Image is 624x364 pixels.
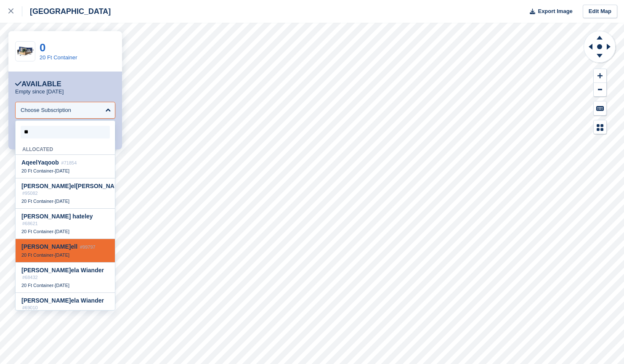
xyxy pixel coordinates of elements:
[22,221,38,226] span: #68621
[22,191,38,196] span: #95082
[21,252,53,258] span: 20 Ft Container
[21,228,109,234] div: -
[525,5,573,19] button: Export Image
[594,101,606,115] button: Keyboard Shortcuts
[21,283,53,288] span: 20 Ft Container
[594,83,606,97] button: Zoom Out
[32,159,37,166] span: el
[71,297,76,304] span: el
[81,213,86,220] span: el
[71,243,76,250] span: el
[80,244,96,250] span: #99797
[61,160,77,165] span: #71854
[21,159,59,166] span: Aqe Yaqoob
[22,6,111,16] div: [GEOGRAPHIC_DATA]
[22,275,38,280] span: #68432
[55,283,70,288] span: [DATE]
[16,44,35,59] img: 20-ft-container%20(34).jpg
[40,41,45,54] a: 0
[15,88,64,95] p: Empty since [DATE]
[21,282,109,288] div: -
[55,252,70,258] span: [DATE]
[538,7,572,16] span: Export Image
[594,69,606,83] button: Zoom In
[16,142,115,155] div: Allocated
[21,267,104,274] span: [PERSON_NAME] a Wiander
[21,297,104,304] span: [PERSON_NAME] a Wiander
[55,229,70,234] span: [DATE]
[594,120,606,134] button: Map Legend
[21,213,93,220] span: [PERSON_NAME] hat ey
[21,198,109,204] div: -
[22,305,38,310] span: #69010
[21,229,53,234] span: 20 Ft Container
[21,106,71,114] div: Choose Subscription
[21,243,77,250] span: [PERSON_NAME] l
[71,267,76,274] span: el
[21,183,125,189] span: [PERSON_NAME] [PERSON_NAME]
[15,80,61,88] div: Available
[21,168,53,173] span: 20 Ft Container
[21,168,109,174] div: -
[21,252,109,258] div: -
[71,183,76,189] span: el
[40,54,77,61] a: 20 Ft Container
[55,168,70,173] span: [DATE]
[55,199,70,204] span: [DATE]
[583,5,617,19] a: Edit Map
[21,199,53,204] span: 20 Ft Container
